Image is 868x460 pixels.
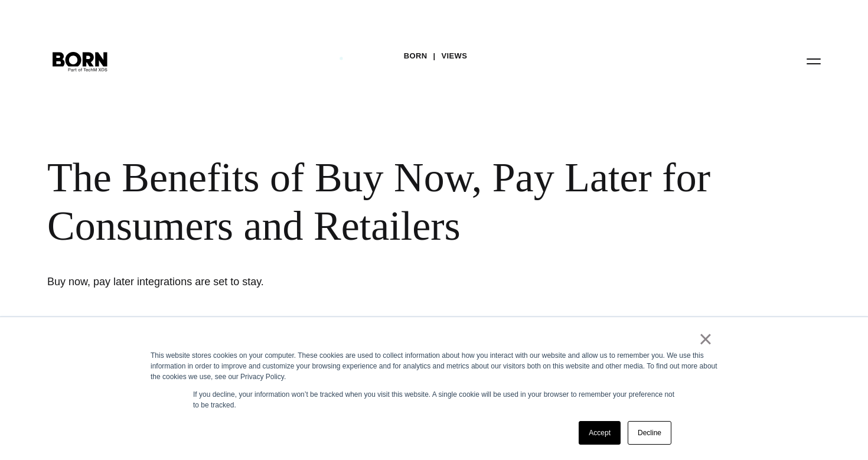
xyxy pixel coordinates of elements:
[441,47,467,65] a: Views
[628,421,671,445] a: Decline
[699,334,713,344] a: ×
[579,421,621,445] a: Accept
[47,273,402,290] h1: Buy now, pay later integrations are set to stay.
[404,47,428,65] a: BORN
[193,389,675,410] p: If you decline, your information won’t be tracked when you visit this website. A single cookie wi...
[47,154,720,250] div: The Benefits of Buy Now, Pay Later for Consumers and Retailers
[800,48,828,73] button: Open
[151,350,717,382] div: This website stores cookies on your computer. These cookies are used to collect information about...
